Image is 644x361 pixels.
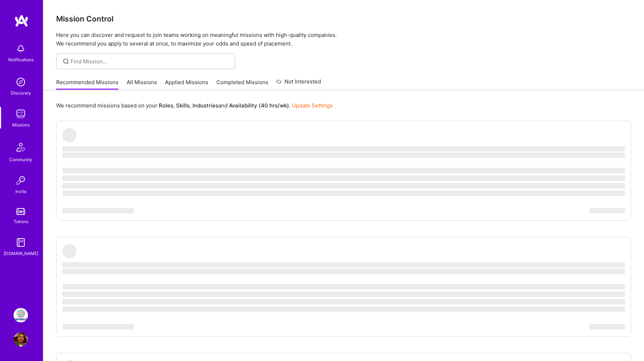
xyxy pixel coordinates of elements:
[12,308,30,322] a: PepsiCo - Elixir Dev - Retail Technology
[15,188,26,195] div: Invite
[14,75,28,89] img: discovery
[229,102,289,109] b: Availability (40 hrs/wk)
[16,208,25,215] img: tokens
[56,102,333,109] p: We recommend missions based on your , , and .
[14,235,28,250] img: guide book
[159,102,173,109] b: Roles
[165,78,208,90] a: Applied Missions
[14,14,29,27] img: logo
[8,56,34,63] div: Notifications
[56,31,631,48] p: Here you can discover and request to join teams working on meaningful missions with high-quality ...
[12,139,29,156] img: Community
[12,332,30,347] a: User Avatar
[9,156,32,163] div: Community
[14,42,28,56] img: bell
[56,78,118,90] a: Recommended Missions
[70,58,230,65] input: Find Mission...
[14,218,28,225] div: Tokens
[62,57,70,66] i: icon SearchGrey
[292,102,333,109] a: Update Settings
[14,173,28,188] img: Invite
[127,78,157,90] a: All Missions
[276,77,321,90] a: Not Interested
[192,102,218,109] b: Industries
[14,107,28,121] img: teamwork
[14,308,28,322] img: PepsiCo - Elixir Dev - Retail Technology
[4,250,38,257] div: [DOMAIN_NAME]
[14,332,28,347] img: User Avatar
[11,89,31,97] div: Discovery
[176,102,190,109] b: Skills
[216,78,268,90] a: Completed Missions
[12,121,30,129] div: Missions
[56,14,631,23] h3: Mission Control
